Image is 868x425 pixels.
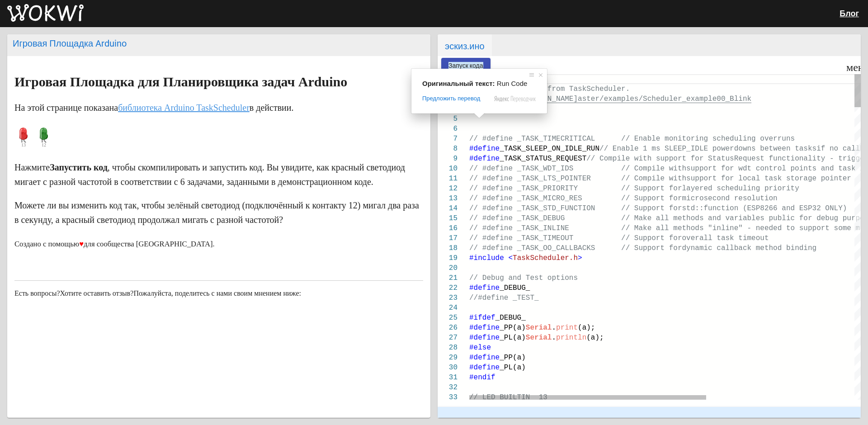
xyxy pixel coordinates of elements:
[469,244,682,252] span: // #define _TASK_OO_CALLBACKS // Support for
[14,74,347,89] ya-tr-span: Игровая Площадка для Планировщика задач Arduino
[578,95,751,103] span: aster/examples/Scheduler_example00_Blink
[438,114,458,124] div: 5
[118,103,250,113] a: библиотека Arduino TaskScheduler
[526,324,552,332] span: Serial
[438,293,458,303] div: 23
[438,273,458,283] div: 21
[14,289,60,297] ya-tr-span: Есть вопросы?
[500,334,526,342] span: _PL(a)
[469,224,686,232] span: // #define _TASK_INLINE // Make all met
[682,184,799,193] span: layered scheduling priority
[469,214,686,222] span: // #define _TASK_DEBUG // Make all met
[438,373,458,382] div: 31
[438,194,458,203] div: 13
[438,323,458,333] div: 26
[469,254,504,262] span: #include
[469,155,500,163] span: #define
[469,204,682,212] span: // #define _TASK_STD_FUNCTION // Support for
[14,240,79,248] ya-tr-span: Создано с помощью
[438,203,458,213] div: 14
[14,162,50,172] ya-tr-span: Нажмите
[578,324,595,332] span: (a);
[500,155,586,163] span: _TASK_STATUS_REQUEST
[469,354,500,362] span: #define
[14,162,405,187] ya-tr-span: , чтобы скомпилировать и запустить код. Вы увидите, как красный светодиод мигает с разной частото...
[438,184,458,194] div: 12
[599,145,816,153] span: // Enable 1 ms SLEEP_IDLE powerdowns between tasks
[438,164,458,174] div: 10
[438,144,458,154] div: 8
[469,364,500,372] span: #define
[438,243,458,253] div: 18
[497,80,528,87] span: Run Code
[578,254,582,262] span: >
[13,38,127,49] ya-tr-span: Игровая Площадка Arduino
[14,200,419,225] ya-tr-span: Можете ли вы изменить код так, чтобы зелёный светодиод (подключённый к контакту 12) мигал два раз...
[50,162,108,172] ya-tr-span: Запустить код
[469,334,500,342] span: #define
[438,124,458,134] div: 6
[79,240,84,248] ya-tr-span: ♥
[438,382,458,392] div: 32
[422,80,495,87] span: Оригинальный текст:
[840,9,859,18] a: Блог
[438,263,458,273] div: 20
[500,324,526,332] span: _PP(a)
[438,134,458,144] div: 7
[686,135,795,143] span: oring scheduling overruns
[438,343,458,353] div: 28
[469,314,495,322] span: #ifdef
[469,284,500,292] span: #define
[500,145,599,153] span: _TASK_SLEEP_ON_IDLE_RUN
[500,364,526,372] span: _PL(a)
[438,213,458,223] div: 15
[469,194,682,203] span: // #define _TASK_MICRO_RES // Support for
[438,333,458,343] div: 27
[469,184,682,193] span: // #define _TASK_PRIORITY // Support for
[469,145,500,153] span: #define
[133,289,301,297] ya-tr-span: Пожалуйста, поделитесь с нами своим мнением ниже:
[438,303,458,313] div: 24
[469,85,630,93] span: LED blink example from TaskScheduler.
[586,334,604,342] span: (a);
[469,234,682,242] span: // #define _TASK_TIMEOUT // Support for
[682,244,816,252] span: dynamic callback method binding
[469,344,491,352] span: #else
[422,94,480,103] span: Предложить перевод
[438,313,458,323] div: 25
[469,393,547,401] span: // LED_BUILTIN 13
[682,234,769,242] span: overall task timeout
[441,58,491,72] button: Запуск кода
[586,155,803,163] span: // Compile with support for StatusRequest function
[556,324,578,332] span: print
[60,289,134,297] ya-tr-span: Хотите оставить отзыв?
[552,334,556,342] span: .
[448,62,483,69] ya-tr-span: Запуск кода
[469,294,539,302] span: //#define _TEST_
[469,373,495,382] span: #endif
[508,254,513,262] span: <
[7,4,84,22] img: Вокви
[438,363,458,373] div: 30
[438,154,458,164] div: 9
[469,274,578,282] span: // Debug and Test options
[438,392,458,402] div: 33
[526,334,552,342] span: Serial
[438,233,458,243] div: 17
[438,283,458,293] div: 22
[14,103,118,113] ya-tr-span: На этой странице показана
[552,324,556,332] span: .
[469,135,686,143] span: // #define _TASK_TIMECRITICAL // Enable monit
[500,354,526,362] span: _PP(a)
[682,194,777,203] span: microsecond resolution
[438,223,458,233] div: 16
[469,165,686,173] span: // #define _TASK_WDT_IDS // Compile with
[469,175,686,183] span: // #define _TASK_LTS_POINTER // Compile with
[495,314,526,322] span: _DEBUG_
[438,174,458,184] div: 11
[438,353,458,363] div: 29
[500,284,530,292] span: _DEBUG_
[469,324,500,332] span: #define
[682,204,847,212] span: std::function (ESP8266 and ESP32 ONLY)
